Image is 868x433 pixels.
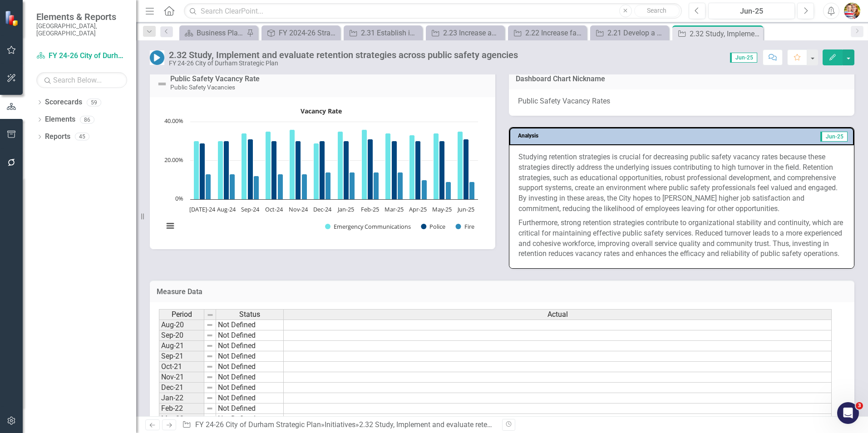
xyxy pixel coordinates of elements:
[446,182,451,200] path: May-25, 9. Fire.
[607,27,666,39] div: 2.21 Develop a coordinated cycle of joint community safety events
[164,117,183,125] text: 40.00%
[216,372,284,383] td: Not Defined
[439,141,445,200] path: May-25, 30. Police.
[265,205,283,213] text: Oct-24
[518,97,610,105] span: Public Safety Vacancy Rates
[518,152,845,216] p: Studying retention strategies is crucial for decreasing public safety vacancy rates because these...
[254,176,259,200] path: Sep-24, 12. Fire.
[337,205,354,213] text: Jan-25
[313,205,332,213] text: Dec-24
[216,403,284,414] td: Not Defined
[422,180,427,200] path: Apr-25, 10. Fire.
[45,97,82,108] a: Scorecards
[359,420,633,429] div: 2.32 Study, Implement and evaluate retention strategies across public safety agencies
[45,132,70,142] a: Reports
[457,205,474,213] text: Jun-25
[525,27,584,39] div: 2.22 Increase face to face relationship building by going where residents already are
[362,130,367,200] path: Feb-25, 36. Emergency Communications.
[36,22,127,37] small: [GEOGRAPHIC_DATA], [GEOGRAPHIC_DATA]
[182,420,495,430] div: » »
[409,205,427,213] text: Apr-25
[368,139,373,200] path: Feb-25, 31. Police.
[248,139,253,200] path: Sep-24, 31. Police.
[36,11,127,22] span: Elements & Reports
[518,216,845,259] p: Furthermore, strong retention strategies contribute to organizational stability and continuity, w...
[206,172,475,200] g: Fire, bar series 3 of 3 with 12 bars.
[279,27,338,39] div: FY 2024-26 Strategic Plan
[159,351,204,362] td: Sep-21
[518,133,657,139] h3: Analysis
[194,141,199,200] path: Jul-24, 30. Emergency Communications.
[216,383,284,393] td: Not Defined
[216,414,284,424] td: Not Defined
[647,7,666,14] span: Search
[197,27,244,39] div: Business Plan Status Update
[690,28,761,39] div: 2.32 Study, Implement and evaluate retention strategies across public safety agencies
[87,98,101,106] div: 59
[216,393,284,403] td: Not Defined
[216,341,284,351] td: Not Defined
[206,405,213,412] img: 8DAGhfEEPCf229AAAAAElFTkSuQmCC
[434,133,439,200] path: May-25, 34. Emergency Communications.
[206,384,213,391] img: 8DAGhfEEPCf229AAAAAElFTkSuQmCC
[224,141,229,200] path: Aug-24, 30. Police.
[206,374,213,381] img: 8DAGhfEEPCf229AAAAAElFTkSuQmCC
[159,403,204,414] td: Feb-22
[239,310,260,319] span: Status
[428,27,502,39] a: 2.23 Increase awareness and visibility of the data most important to residents (i.e. dashboards, ...
[36,72,127,88] input: Search Below...
[415,141,421,200] path: Apr-25, 30. Police.
[230,174,235,200] path: Aug-24, 13. Fire.
[325,172,331,200] path: Dec-24, 14. Fire.
[711,6,792,17] div: Jun-25
[432,205,452,213] text: May-25
[856,402,863,409] span: 3
[346,27,420,39] a: 2.31 Establish innovative recruitment pathways
[456,222,474,231] button: Show Fire
[164,156,183,164] text: 20.00%
[170,84,235,91] small: Public Safety Vacancies
[289,205,308,213] text: Nov-24
[172,310,192,319] span: Period
[182,27,244,39] a: Business Plan Status Update
[159,104,483,240] svg: Interactive chart
[290,130,295,200] path: Nov-24, 36. Emergency Communications.
[206,342,213,349] img: 8DAGhfEEPCf229AAAAAElFTkSuQmCC
[159,383,204,393] td: Dec-21
[206,321,213,329] img: 8DAGhfEEPCf229AAAAAElFTkSuQmCC
[350,172,355,200] path: Jan-25, 14. Fire.
[218,141,223,200] path: Aug-24, 30. Emergency Communications.
[458,132,463,200] path: Jun-25, 35. Emergency Communications.
[45,114,75,125] a: Elements
[708,3,795,19] button: Jun-25
[837,402,859,424] iframe: Intercom live chat
[844,3,860,19] button: Shari Metcalfe
[170,74,260,83] a: Public Safety Vacancy Rate
[443,27,502,39] div: 2.23 Increase awareness and visibility of the data most important to residents (i.e. dashboards, ...
[75,133,89,141] div: 45
[320,141,325,200] path: Dec-24, 30. Police.
[159,104,486,240] div: Vacancy Rate. Highcharts interactive chart.
[421,222,445,231] button: Show Police
[159,372,204,383] td: Nov-21
[314,143,319,200] path: Dec-24, 29. Emergency Communications.
[820,132,848,142] span: Jun-25
[164,220,177,232] button: View chart menu, Vacancy Rate
[516,75,848,83] h3: Dashboard Chart Nickname
[184,3,682,19] input: Search ClearPoint...
[296,141,301,200] path: Nov-24, 30. Police.
[392,141,397,200] path: Mar-25, 30. Police.
[169,50,518,60] div: 2.32 Study, Implement and evaluate retention strategies across public safety agencies
[344,141,349,200] path: Jan-25, 30. Police.
[206,415,213,423] img: 8DAGhfEEPCf229AAAAAElFTkSuQmCC
[175,194,183,202] text: 0%
[241,205,260,213] text: Sep-24
[361,205,379,213] text: Feb-25
[194,130,463,200] g: Emergency Communications, bar series 1 of 3 with 12 bars.
[301,107,342,115] text: Vacancy Rate
[36,51,127,61] a: FY 24-26 City of Durham Strategic Plan
[409,135,415,200] path: Apr-25, 33. Emergency Communications.
[634,5,680,17] button: Search
[159,330,204,341] td: Sep-20
[159,320,204,330] td: Aug-20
